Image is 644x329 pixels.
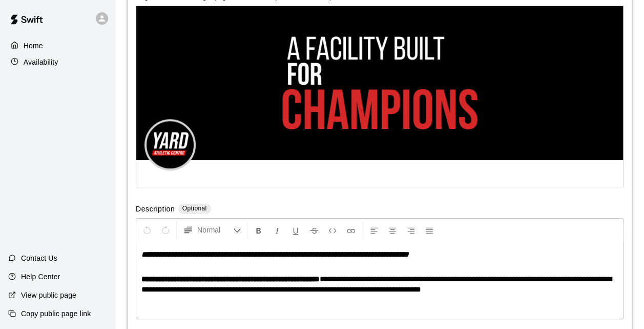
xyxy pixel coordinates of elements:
[305,221,323,239] button: Format Strikethrough
[342,221,360,239] button: Insert Link
[182,205,207,212] span: Optional
[21,272,60,282] p: Help Center
[21,308,91,319] p: Copy public page link
[157,221,174,239] button: Redo
[365,221,383,239] button: Left Align
[21,253,57,263] p: Contact Us
[197,225,233,235] span: Normal
[421,221,438,239] button: Justify Align
[179,221,245,239] button: Formatting Options
[24,57,58,67] p: Availability
[287,221,304,239] button: Format Underline
[324,221,341,239] button: Insert Code
[250,221,267,239] button: Format Bold
[8,38,107,53] a: Home
[8,54,107,70] a: Availability
[384,221,401,239] button: Center Align
[268,221,286,239] button: Format Italics
[24,41,43,51] p: Home
[136,204,175,216] label: Description
[138,221,156,239] button: Undo
[21,290,76,300] p: View public page
[402,221,420,239] button: Right Align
